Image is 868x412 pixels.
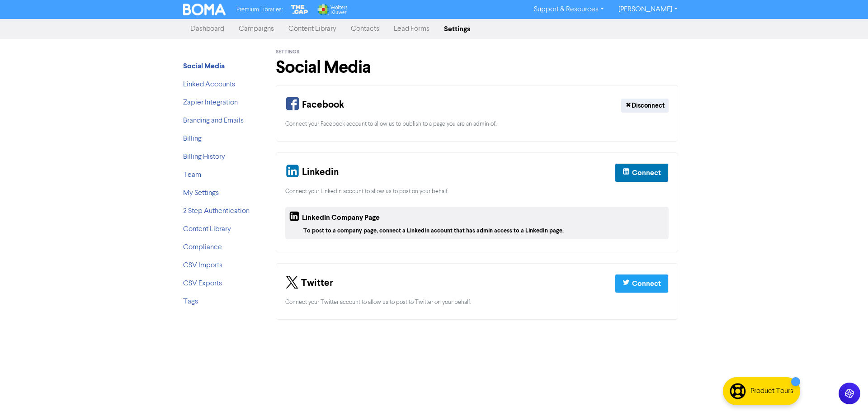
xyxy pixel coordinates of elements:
[387,20,437,38] a: Lead Forms
[276,85,678,142] div: Your Facebook Connection
[183,280,222,287] a: CSV Exports
[183,99,238,106] a: Zapier Integration
[183,135,202,142] a: Billing
[621,99,669,113] button: Disconnect
[183,189,219,197] a: My Settings
[183,153,225,161] a: Billing History
[615,274,669,293] button: Connect
[285,120,669,128] div: Connect your Facebook account to allow us to publish to a page you are an admin of.
[755,314,868,412] iframe: Chat Widget
[183,171,201,179] a: Team
[183,298,198,305] a: Tags
[303,227,665,235] div: To post to a company page, connect a LinkedIn account that has admin access to a LinkedIn page.
[183,4,226,15] img: BOMA Logo
[183,20,231,38] a: Dashboard
[183,117,244,124] a: Branding and Emails
[183,81,235,88] a: Linked Accounts
[632,278,661,289] div: Connect
[183,63,225,70] a: Social Media
[615,163,669,182] button: Connect
[276,57,678,78] h1: Social Media
[183,62,225,71] strong: Social Media
[183,226,231,233] a: Content Library
[285,187,669,196] div: Connect your LinkedIn account to allow us to post on your behalf.
[632,167,661,178] div: Connect
[285,298,669,307] div: Connect your Twitter account to allow us to post to Twitter on your behalf.
[611,2,685,17] a: [PERSON_NAME]
[285,95,344,116] div: Facebook
[285,162,339,184] div: Linkedin
[527,2,611,17] a: Support & Resources
[316,4,347,15] img: Wolters Kluwer
[183,244,222,251] a: Compliance
[281,20,344,38] a: Content Library
[276,263,678,320] div: Your Twitter Connection
[183,208,250,215] a: 2 Step Authentication
[276,49,299,55] span: Settings
[231,20,281,38] a: Campaigns
[437,20,477,38] a: Settings
[183,262,222,269] a: CSV Imports
[290,4,310,15] img: The Gap
[285,273,333,294] div: Twitter
[236,7,283,13] span: Premium Libraries:
[276,152,678,252] div: Your Linkedin and Company Page Connection
[289,210,380,227] div: LinkedIn Company Page
[344,20,387,38] a: Contacts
